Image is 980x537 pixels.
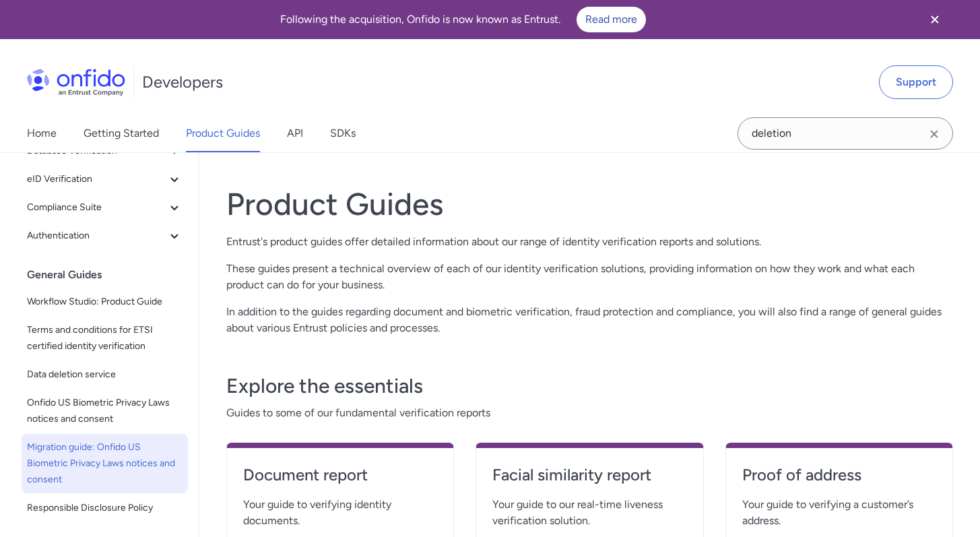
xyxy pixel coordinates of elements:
span: eID Verification [27,171,166,187]
a: Terms and conditions for ETSI certified identity verification [22,317,188,360]
a: Onfido US Biometric Privacy Laws notices and consent [22,389,188,433]
h4: Proof of address [742,464,936,486]
h4: Document report [243,464,437,486]
a: Responsible Disclosure Policy [22,495,188,522]
div: General Guides [27,261,193,288]
span: Compliance Suite [27,199,166,216]
span: Guides to some of our fundamental verification reports [226,405,953,421]
a: Facial similarity report [492,464,686,497]
input: Onfido search input field [738,117,953,150]
a: Migration guide: Onfido US Biometric Privacy Laws notices and consent [22,434,188,493]
a: Document report [243,464,437,497]
div: Following the acquisition, Onfido is now known as Entrust. [16,7,910,32]
a: Home [27,115,57,152]
span: Onfido US Biometric Privacy Laws notices and consent [27,395,183,427]
span: Responsible Disclosure Policy [27,500,183,516]
a: Getting Started [84,115,159,152]
button: Compliance Suite [22,194,188,221]
span: Your guide to our real-time liveness verification solution. [492,497,686,529]
span: Workflow Studio: Product Guide [27,294,183,310]
a: API [287,115,303,152]
span: Authentication [27,228,166,244]
span: Your guide to verifying identity documents. [243,497,437,529]
a: Data deletion service [22,361,188,388]
a: Workflow Studio: Product Guide [22,288,188,315]
p: In addition to the guides regarding document and biometric verification, fraud protection and com... [226,304,953,336]
a: Product Guides [186,115,260,152]
span: Data deletion service [27,367,183,383]
button: Authentication [22,222,188,249]
button: eID Verification [22,166,188,193]
a: Support [879,65,953,99]
span: Your guide to verifying a customer’s address. [742,497,936,529]
h1: Developers [142,71,223,93]
h3: Explore the essentials [226,373,953,400]
p: Entrust's product guides offer detailed information about our range of identity verification repo... [226,234,953,250]
span: Migration guide: Onfido US Biometric Privacy Laws notices and consent [27,439,183,488]
h1: Product Guides [226,185,953,223]
a: SDKs [330,115,356,152]
p: These guides present a technical overview of each of our identity verification solutions, providi... [226,261,953,293]
button: Close banner [910,3,960,36]
a: Proof of address [742,464,936,497]
a: Read more [577,7,646,32]
h4: Facial similarity report [492,464,686,486]
svg: Close banner [927,11,943,28]
img: Onfido Logo [27,69,125,96]
svg: Clear search field button [926,126,942,142]
span: Terms and conditions for ETSI certified identity verification [27,322,183,354]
